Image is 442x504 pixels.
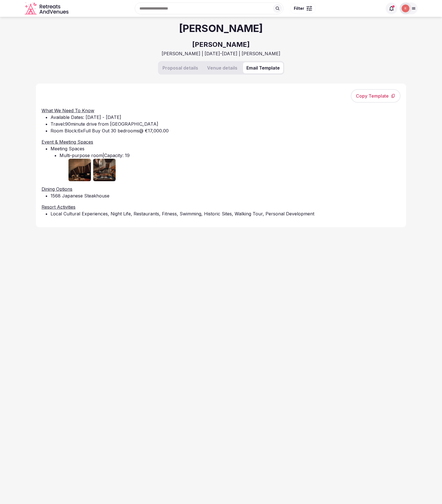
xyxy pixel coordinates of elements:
h3: Dining Options [42,186,400,192]
img: 560092672.jpg [68,159,91,181]
h3: Event & Meeting Spaces [42,139,400,145]
button: Email Template [243,62,283,73]
li: Available Dates: [DATE] - [DATE] [51,114,400,121]
a: Visit the homepage [25,2,70,15]
span: Filter [294,6,304,11]
h2: What We Need To Know [42,107,400,114]
li: 1568 Japanese Steakhouse [51,192,400,199]
h2: [PERSON_NAME] [192,40,250,49]
li: Meeting Spaces [51,145,400,152]
h3: Resort Activities [42,204,400,210]
h3: [PERSON_NAME] | [DATE]-[DATE] | [PERSON_NAME] [162,50,280,57]
li: Multi-purpose room | Capacity: 19 [59,152,400,181]
svg: Retreats and Venues company logo [25,2,70,15]
img: Ryan Sanford [402,4,409,12]
li: Room Block: 6 x Full Buy Out 30 bedrooms @ €17,000.00 [51,127,400,134]
img: 452001179-1.jpg [93,159,116,181]
button: Venue details [204,62,241,73]
button: Proposal details [159,62,201,73]
li: Travel: 90 minute drive from [GEOGRAPHIC_DATA] [51,121,400,127]
h1: [PERSON_NAME] [179,21,263,35]
li: Local Cultural Experiences, Night Life, Restaurants, Fitness, Swimming, Historic Sites, Walking T... [51,210,400,217]
button: Filter [290,3,316,14]
button: Copy Template [351,89,400,103]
